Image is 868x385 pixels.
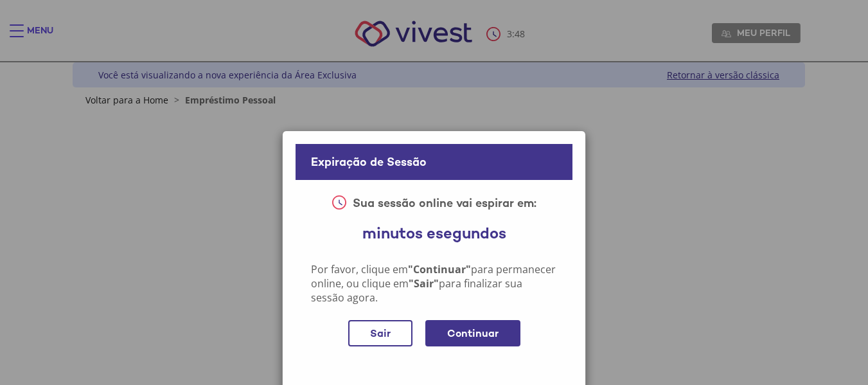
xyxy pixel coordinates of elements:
[27,24,53,50] div: Menu
[425,320,520,346] div: Continuar
[408,262,471,276] b: "Continuar"
[409,276,439,291] b: "Sair"
[420,327,526,339] a: Continuar
[311,210,557,256] div: minutos e segundos
[311,262,557,305] div: Por favor, clique em para permanecer online, ou clique em para finalizar sua sessão agora.
[348,320,412,346] div: Sair
[343,327,420,339] a: Sair
[353,195,536,210] div: Sua sessão online vai espirar em:
[296,144,572,180] div: Expiração de Sessão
